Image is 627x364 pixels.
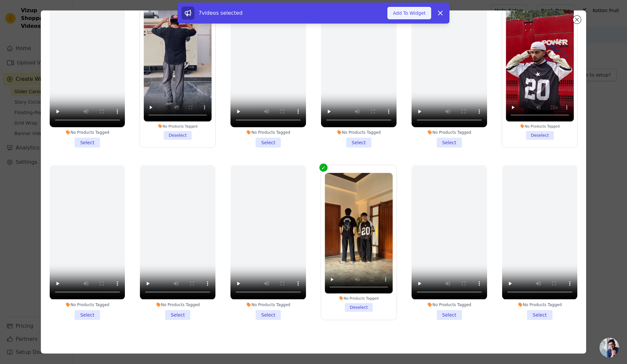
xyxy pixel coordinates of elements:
div: No Products Tagged [325,296,393,301]
a: Open chat [600,338,619,357]
button: Add To Widget [387,7,431,19]
div: No Products Tagged [502,302,578,307]
div: No Products Tagged [230,130,306,135]
div: No Products Tagged [144,124,212,129]
div: No Products Tagged [412,302,487,307]
div: No Products Tagged [50,130,125,135]
div: No Products Tagged [506,124,574,129]
div: No Products Tagged [230,302,306,307]
div: No Products Tagged [321,130,397,135]
div: No Products Tagged [140,302,215,307]
span: 7 videos selected [198,10,243,16]
div: No Products Tagged [50,302,125,307]
div: No Products Tagged [412,130,487,135]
